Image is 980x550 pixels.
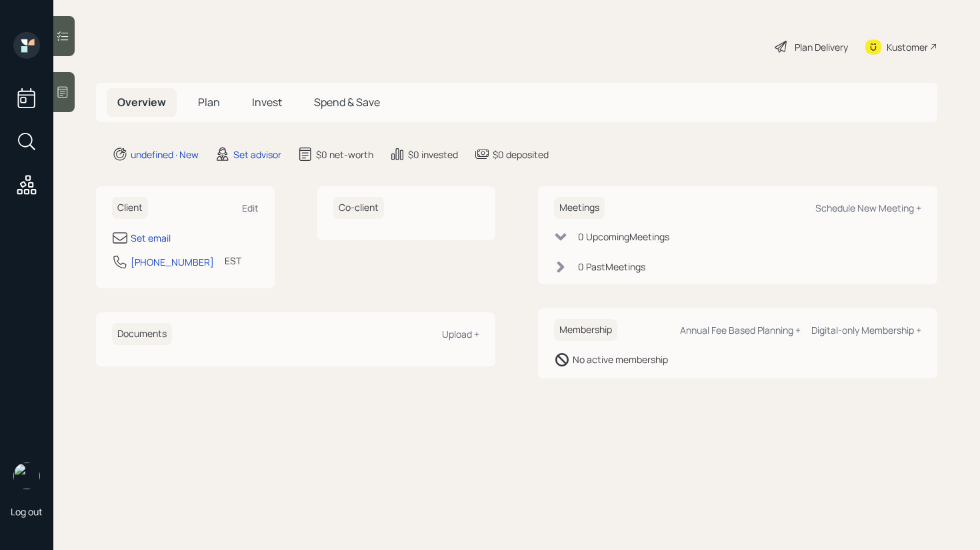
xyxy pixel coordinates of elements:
h6: Membership [554,319,617,341]
span: Invest [252,95,282,109]
div: Plan Delivery [795,40,848,54]
h6: Co-client [333,197,384,219]
div: Log out [11,505,43,518]
h6: Meetings [554,197,605,219]
div: Schedule New Meeting + [815,202,921,214]
div: Digital-only Membership + [811,324,921,336]
span: Overview [117,95,166,109]
h6: Documents [112,323,172,345]
img: retirable_logo.png [13,463,40,489]
span: Plan [198,95,220,109]
div: 0 Past Meeting s [578,260,645,274]
div: Kustomer [887,40,928,54]
div: Upload + [442,328,479,340]
div: Edit [242,202,259,214]
div: Set advisor [233,148,281,162]
div: Set email [131,231,171,245]
div: EST [225,254,241,268]
div: 0 Upcoming Meeting s [578,230,669,244]
div: $0 deposited [493,148,549,162]
div: $0 invested [408,148,458,162]
div: [PHONE_NUMBER] [131,255,214,269]
div: Annual Fee Based Planning + [680,324,801,336]
span: Spend & Save [314,95,380,109]
div: $0 net-worth [316,148,373,162]
div: undefined · New [131,148,199,162]
div: No active membership [573,352,668,366]
h6: Client [112,197,148,219]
